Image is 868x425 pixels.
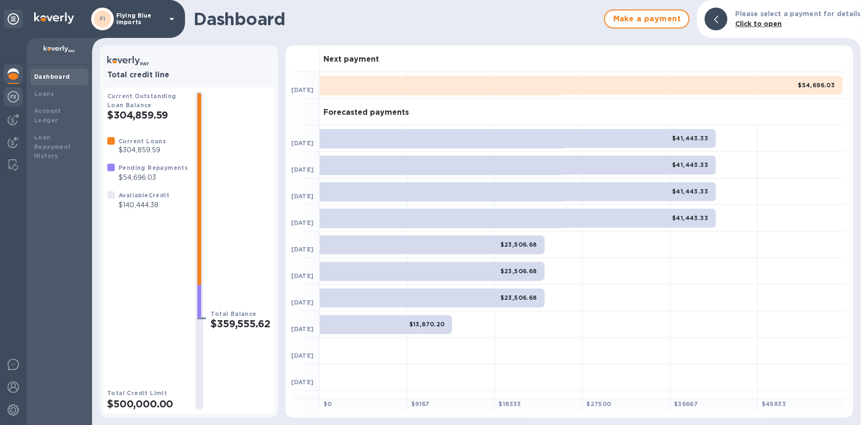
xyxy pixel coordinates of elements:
[119,192,169,199] b: Available Credit
[323,108,409,117] h3: Forecasted payments
[116,12,164,26] p: Flying Blue Imports
[411,400,430,407] b: $ 9167
[291,193,314,200] b: [DATE]
[500,241,537,248] b: $23,506.68
[107,398,188,410] h2: $500,000.00
[586,400,611,407] b: $ 27500
[674,400,698,407] b: $ 36667
[291,379,314,386] b: [DATE]
[119,138,166,145] b: Current Loans
[291,299,314,306] b: [DATE]
[500,268,537,275] b: $23,506.68
[291,246,314,253] b: [DATE]
[499,400,521,407] b: $ 18333
[119,173,188,183] p: $54,696.03
[672,161,708,168] b: $41,443.33
[604,9,689,28] button: Make a payment
[8,91,19,102] img: Foreign exchange
[100,15,106,22] b: FI
[34,73,70,80] b: Dashboard
[291,352,314,359] b: [DATE]
[291,166,314,173] b: [DATE]
[798,82,835,89] b: $54,696.03
[107,389,167,397] b: Total Credit Limit
[291,86,314,93] b: [DATE]
[34,90,54,97] b: Loans
[672,188,708,195] b: $41,443.33
[107,92,176,109] b: Current Outstanding Loan Balance
[735,20,782,28] b: Click to open
[612,13,681,25] span: Make a payment
[291,272,314,279] b: [DATE]
[119,200,169,210] p: $140,444.38
[672,214,708,222] b: $41,443.33
[107,109,188,121] h2: $304,859.59
[291,139,314,147] b: [DATE]
[672,135,708,142] b: $41,443.33
[194,9,599,29] h1: Dashboard
[291,219,314,226] b: [DATE]
[323,400,332,407] b: $ 0
[107,71,270,80] h3: Total credit line
[291,325,314,333] b: [DATE]
[119,145,166,155] p: $304,859.59
[735,10,860,18] b: Please select a payment for details
[34,107,61,124] b: Account Ledger
[323,55,379,64] h3: Next payment
[34,12,74,24] img: Logo
[761,400,785,407] b: $ 45833
[4,9,23,28] div: Unpin categories
[119,164,188,171] b: Pending Repayments
[211,318,270,330] h2: $359,555.62
[34,134,71,160] b: Loan Repayment History
[500,294,537,301] b: $23,506.68
[211,310,256,317] b: Total Balance
[409,321,444,328] b: $13,870.20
